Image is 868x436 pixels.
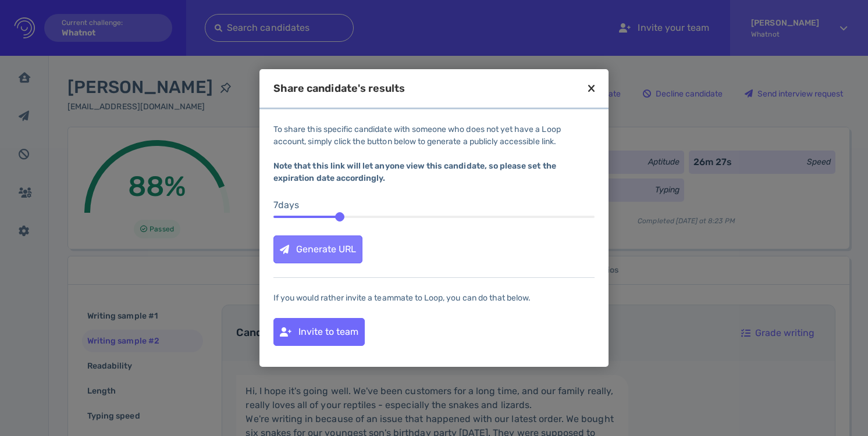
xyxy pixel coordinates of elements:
b: Note that this link will let anyone view this candidate, so please set the expiration date accord... [273,161,556,183]
div: Share candidate's results [273,83,405,94]
button: Generate URL [273,235,362,263]
div: 7 day s [273,198,595,212]
div: Generate URL [274,236,362,263]
div: To share this specific candidate with someone who does not yet have a Loop account, simply click ... [273,123,595,184]
div: If you would rather invite a teammate to Loop, you can do that below. [273,292,595,304]
div: Invite to team [274,319,364,345]
button: Invite to team [273,318,365,346]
